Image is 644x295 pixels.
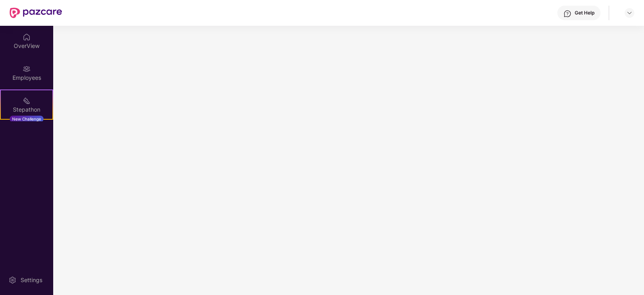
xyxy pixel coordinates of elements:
img: svg+xml;base64,PHN2ZyBpZD0iRHJvcGRvd24tMzJ4MzIiIHhtbG5zPSJodHRwOi8vd3d3LnczLm9yZy8yMDAwL3N2ZyIgd2... [626,10,633,16]
img: svg+xml;base64,PHN2ZyB4bWxucz0iaHR0cDovL3d3dy53My5vcmcvMjAwMC9zdmciIHdpZHRoPSIyMSIgaGVpZ2h0PSIyMC... [23,97,31,105]
div: Get Help [575,10,594,16]
div: Settings [18,276,45,284]
img: svg+xml;base64,PHN2ZyBpZD0iSG9tZSIgeG1sbnM9Imh0dHA6Ly93d3cudzMub3JnLzIwMDAvc3ZnIiB3aWR0aD0iMjAiIG... [23,33,31,41]
img: svg+xml;base64,PHN2ZyBpZD0iSGVscC0zMngzMiIgeG1sbnM9Imh0dHA6Ly93d3cudzMub3JnLzIwMDAvc3ZnIiB3aWR0aD... [563,10,571,18]
img: New Pazcare Logo [10,8,62,18]
img: svg+xml;base64,PHN2ZyBpZD0iRW1wbG95ZWVzIiB4bWxucz0iaHR0cDovL3d3dy53My5vcmcvMjAwMC9zdmciIHdpZHRoPS... [23,65,31,73]
div: New Challenge [10,116,44,122]
div: Stepathon [1,106,52,114]
img: svg+xml;base64,PHN2ZyBpZD0iU2V0dGluZy0yMHgyMCIgeG1sbnM9Imh0dHA6Ly93d3cudzMub3JnLzIwMDAvc3ZnIiB3aW... [8,276,17,284]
